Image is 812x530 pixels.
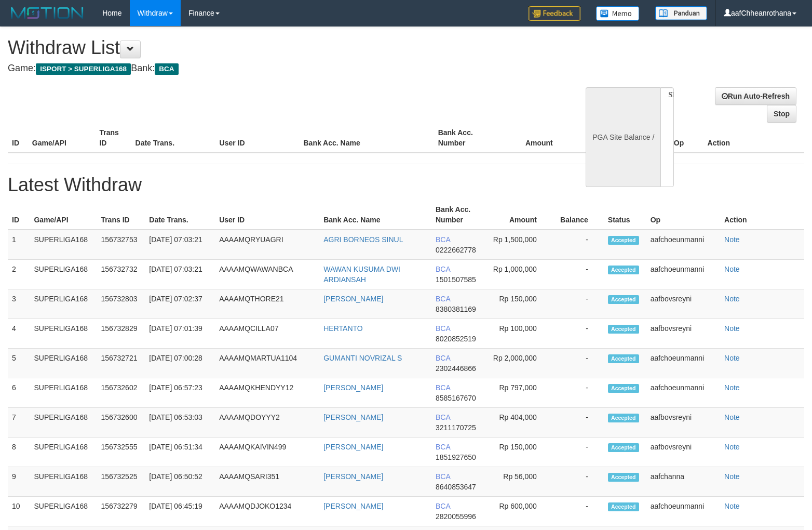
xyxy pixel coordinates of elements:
img: Feedback.jpg [529,6,580,21]
span: Accepted [608,295,639,304]
td: SUPERLIGA168 [30,230,97,260]
td: Rp 150,000 [488,438,552,467]
div: PGA Site Balance / [586,87,660,187]
td: aafchoeunmanni [646,260,720,289]
span: Accepted [608,266,639,274]
td: 156732753 [97,230,145,260]
td: aafchoeunmanni [646,497,720,526]
td: aafbovsreyni [646,408,720,438]
th: Balance [569,123,630,153]
img: MOTION_logo.png [8,5,87,21]
th: User ID [215,200,319,230]
span: BCA [436,413,450,421]
td: SUPERLIGA168 [30,260,97,289]
th: Bank Acc. Number [434,123,502,153]
a: Note [724,265,740,273]
span: Accepted [608,414,639,422]
th: Bank Acc. Name [319,200,431,230]
td: AAAAMQKHENDYY12 [215,378,319,408]
span: 8020852519 [436,335,476,343]
td: 4 [8,319,30,349]
td: [DATE] 07:03:21 [145,260,215,289]
span: Accepted [608,325,639,334]
td: aafchoeunmanni [646,230,720,260]
h1: Latest Withdraw [8,175,804,195]
td: - [552,319,604,349]
a: [PERSON_NAME] [323,383,383,392]
span: Accepted [608,443,639,452]
th: Trans ID [97,200,145,230]
span: BCA [155,63,178,75]
span: BCA [436,472,450,481]
a: Note [724,502,740,510]
span: BCA [436,295,450,303]
td: Rp 56,000 [488,467,552,497]
a: [PERSON_NAME] [323,413,383,421]
span: Accepted [608,473,639,482]
td: Rp 150,000 [488,289,552,319]
span: 2302446866 [436,364,476,373]
td: AAAAMQWAWANBCA [215,260,319,289]
a: Note [724,324,740,333]
th: User ID [215,123,300,153]
td: Rp 100,000 [488,319,552,349]
a: Note [724,413,740,421]
span: BCA [436,383,450,392]
td: - [552,438,604,467]
a: Note [724,472,740,481]
td: 6 [8,378,30,408]
h1: Withdraw List [8,37,531,58]
span: Accepted [608,502,639,511]
a: [PERSON_NAME] [323,502,383,510]
th: ID [8,123,28,153]
a: Note [724,443,740,451]
td: SUPERLIGA168 [30,438,97,467]
a: Note [724,383,740,392]
span: BCA [436,235,450,244]
a: Note [724,235,740,244]
span: 1501507585 [436,275,476,284]
th: Amount [501,123,569,153]
td: [DATE] 07:03:21 [145,230,215,260]
td: aafbovsreyni [646,289,720,319]
td: [DATE] 07:01:39 [145,319,215,349]
th: Date Trans. [145,200,215,230]
th: Game/API [28,123,96,153]
span: BCA [436,443,450,451]
th: ID [8,200,30,230]
td: 2 [8,260,30,289]
td: 5 [8,349,30,378]
td: AAAAMQDOYYY2 [215,408,319,438]
td: 156732732 [97,260,145,289]
td: Rp 1,000,000 [488,260,552,289]
td: - [552,289,604,319]
span: 3211170725 [436,423,476,432]
th: Trans ID [95,123,131,153]
a: HERTANTO [323,324,362,333]
a: Note [724,354,740,362]
img: panduan.png [655,6,707,20]
th: Op [670,123,703,153]
span: BCA [436,324,450,333]
td: 7 [8,408,30,438]
td: Rp 2,000,000 [488,349,552,378]
td: 156732803 [97,289,145,319]
a: WAWAN KUSUMA DWI ARDIANSAH [323,265,400,284]
td: - [552,408,604,438]
td: 3 [8,289,30,319]
td: Rp 404,000 [488,408,552,438]
td: - [552,349,604,378]
td: [DATE] 06:51:34 [145,438,215,467]
span: 0222662778 [436,246,476,254]
td: SUPERLIGA168 [30,378,97,408]
td: [DATE] 06:57:23 [145,378,215,408]
a: Stop [767,105,796,123]
td: 156732555 [97,438,145,467]
th: Action [720,200,804,230]
td: Rp 1,500,000 [488,230,552,260]
td: [DATE] 06:53:03 [145,408,215,438]
td: 156732600 [97,408,145,438]
th: Game/API [30,200,97,230]
span: Accepted [608,354,639,363]
span: 8585167670 [436,394,476,402]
